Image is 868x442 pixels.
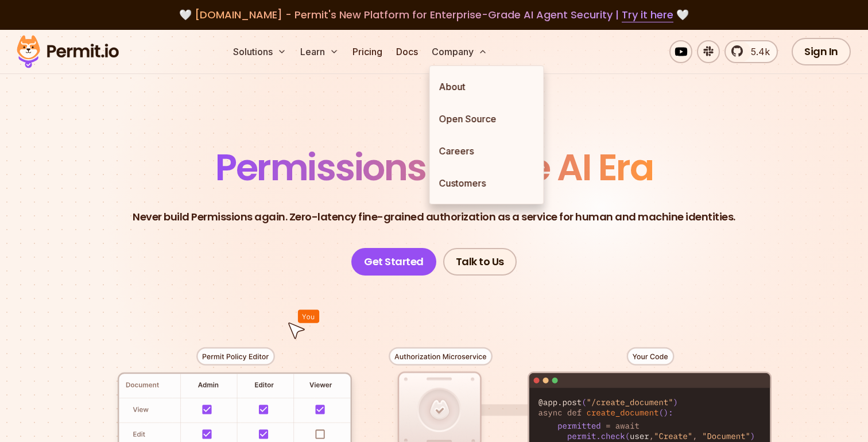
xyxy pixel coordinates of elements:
[744,45,770,59] span: 5.4k
[351,248,436,276] a: Get Started
[28,7,840,23] div: 🤍 🤍
[348,40,387,63] a: Pricing
[792,38,851,65] a: Sign In
[11,32,124,71] img: Permit logo
[195,7,673,22] span: [DOMAIN_NAME] - Permit's New Platform for Enterprise-Grade AI Agent Security |
[430,135,544,167] a: Careers
[133,209,735,225] p: Never build Permissions again. Zero-latency fine-grained authorization as a service for human and...
[228,40,291,63] button: Solutions
[622,7,673,22] a: Try it here
[392,40,423,63] a: Docs
[430,71,544,103] a: About
[443,248,517,276] a: Talk to Us
[430,103,544,135] a: Open Source
[215,142,653,193] span: Permissions for The AI Era
[427,40,492,63] button: Company
[296,40,343,63] button: Learn
[430,167,544,199] a: Customers
[724,40,778,63] a: 5.4k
